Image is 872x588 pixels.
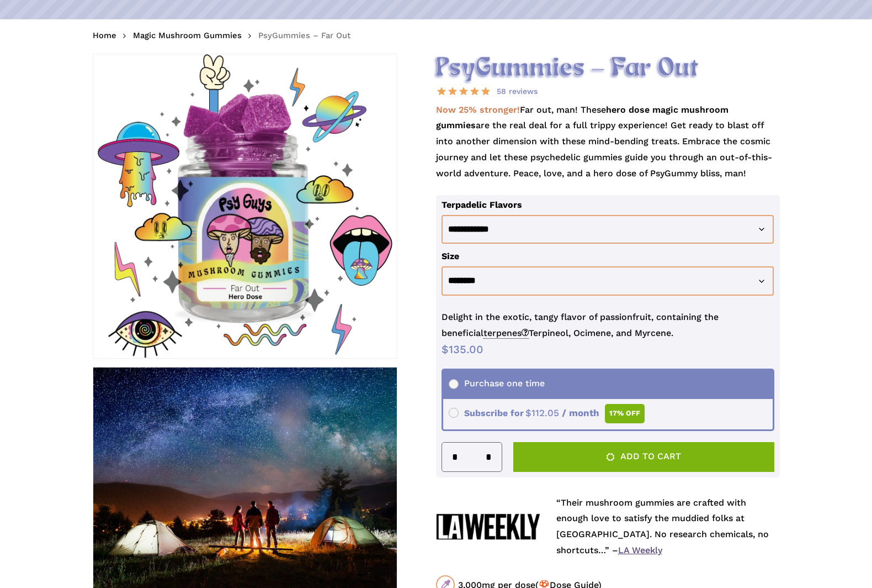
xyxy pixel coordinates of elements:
[562,407,599,418] span: / month
[436,104,520,115] strong: Now 25% stronger!
[483,328,529,339] span: terpenes
[449,408,645,418] span: Subscribe for
[525,407,531,418] span: $
[258,30,350,40] span: PsyGummies – Far Out
[461,443,482,471] input: Product quantity
[442,309,774,342] p: Delight in the exotic, tangy flavor of passionfruit, containing the beneficial Terpineol, Ocimene...
[442,200,522,210] label: Terpadelic Flavors
[93,30,116,41] a: Home
[442,343,483,356] bdi: 135.00
[133,30,242,41] a: Magic Mushroom Gummies
[513,442,774,472] button: Add to cart
[556,495,780,559] p: “Their mushroom gummies are crafted with enough love to satisfy the muddied folks at [GEOGRAPHIC_...
[525,407,559,418] span: 112.05
[442,343,449,356] span: $
[436,54,780,84] h2: PsyGummies – Far Out
[449,378,545,389] span: Purchase one time
[436,102,780,195] p: Far out, man! These are the real deal for a full trippy experience! Get ready to blast off into a...
[618,545,662,555] a: LA Weekly
[436,513,539,540] img: La Weekly Logo
[442,251,459,261] label: Size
